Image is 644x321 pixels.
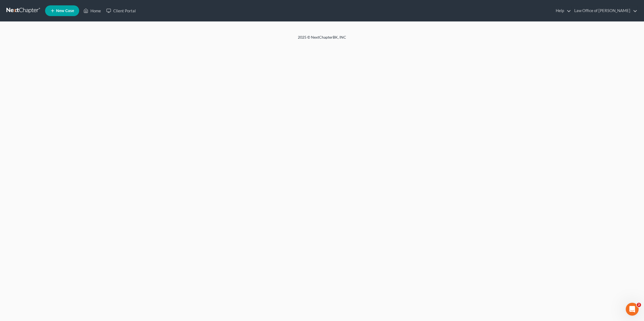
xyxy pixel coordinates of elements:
new-legal-case-button: New Case [45,5,79,16]
a: Help [553,6,571,16]
iframe: Intercom live chat [626,303,639,316]
div: 2025 © NextChapterBK, INC [169,35,475,44]
a: Law Office of [PERSON_NAME] [572,6,637,16]
span: 2 [637,303,641,307]
a: Home [81,6,104,16]
a: Client Portal [104,6,138,16]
